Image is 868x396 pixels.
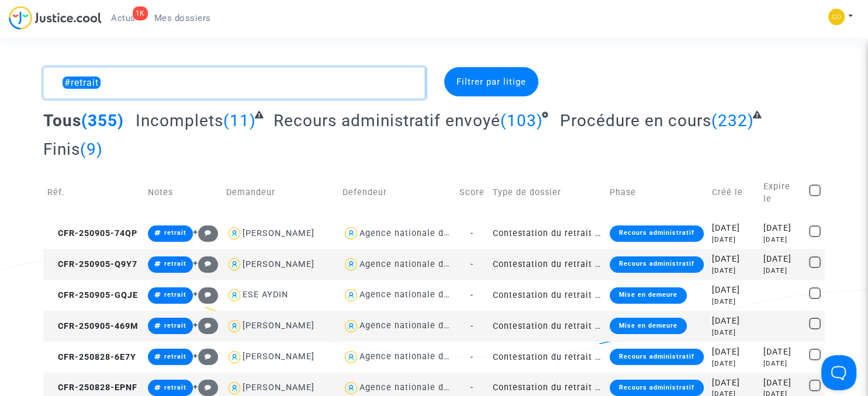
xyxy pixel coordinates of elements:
[136,111,223,130] span: Incomplets
[133,6,148,20] div: 1K
[712,346,755,359] div: [DATE]
[489,249,606,280] td: Contestation du retrait de [PERSON_NAME] par l'ANAH (mandataire)
[828,9,845,25] img: 5a13cfc393247f09c958b2f13390bacc
[763,222,801,235] div: [DATE]
[359,352,488,362] div: Agence nationale de l'habitat
[273,111,500,130] span: Recours administratif envoyé
[164,260,186,268] span: retrait
[43,168,144,218] td: Réf.
[102,9,145,27] a: 1KActus
[457,77,526,87] span: Filtrer par litige
[359,321,488,331] div: Agence nationale de l'habitat
[489,280,606,311] td: Contestation du retrait de [PERSON_NAME] par l'ANAH (mandataire)
[455,168,489,218] td: Score
[471,321,473,331] span: -
[763,266,801,276] div: [DATE]
[111,13,136,23] span: Actus
[243,290,288,300] div: ESE AYDIN
[489,311,606,342] td: Contestation du retrait de [PERSON_NAME] par l'ANAH (mandataire)
[193,351,218,361] span: +
[759,168,805,218] td: Expire le
[243,352,314,362] div: [PERSON_NAME]
[821,355,856,390] iframe: Help Scout Beacon - Open
[610,318,687,334] div: Mise en demeure
[712,222,755,235] div: [DATE]
[712,315,755,328] div: [DATE]
[222,168,338,218] td: Demandeur
[243,259,314,269] div: [PERSON_NAME]
[560,111,711,130] span: Procédure en cours
[47,352,136,362] span: CFR-250828-6E7Y
[489,342,606,373] td: Contestation du retrait de [PERSON_NAME] par l'ANAH (mandataire)
[343,287,359,304] img: icon-user.svg
[712,328,755,338] div: [DATE]
[763,377,801,390] div: [DATE]
[500,111,542,130] span: (103)
[81,111,124,130] span: (355)
[338,168,455,218] td: Defendeur
[610,349,704,365] div: Recours administratif
[471,383,473,392] span: -
[712,377,755,390] div: [DATE]
[712,284,755,297] div: [DATE]
[343,349,359,366] img: icon-user.svg
[223,111,256,130] span: (11)
[610,287,687,304] div: Mise en demeure
[763,359,801,369] div: [DATE]
[47,228,137,238] span: CFR-250905-74QP
[610,225,704,242] div: Recours administratif
[471,352,473,362] span: -
[763,346,801,359] div: [DATE]
[708,168,759,218] td: Créé le
[193,289,218,299] span: +
[193,258,218,268] span: +
[243,321,314,331] div: [PERSON_NAME]
[489,218,606,249] td: Contestation du retrait de [PERSON_NAME] par l'ANAH (mandataire)
[359,290,488,300] div: Agence nationale de l'habitat
[343,225,359,242] img: icon-user.svg
[193,320,218,330] span: +
[763,253,801,266] div: [DATE]
[226,225,243,242] img: icon-user.svg
[164,229,186,237] span: retrait
[145,9,220,27] a: Mes dossiers
[164,291,186,298] span: retrait
[226,318,243,335] img: icon-user.svg
[47,383,137,392] span: CFR-250828-EPNF
[606,168,708,218] td: Phase
[144,168,222,218] td: Notes
[226,287,243,304] img: icon-user.svg
[193,227,218,237] span: +
[712,297,755,307] div: [DATE]
[154,13,211,23] span: Mes dossiers
[471,290,473,300] span: -
[359,259,488,269] div: Agence nationale de l'habitat
[164,384,186,391] span: retrait
[343,318,359,335] img: icon-user.svg
[243,383,314,392] div: [PERSON_NAME]
[243,228,314,238] div: [PERSON_NAME]
[610,380,704,396] div: Recours administratif
[164,353,186,360] span: retrait
[712,359,755,369] div: [DATE]
[359,383,488,392] div: Agence nationale de l'habitat
[712,266,755,276] div: [DATE]
[711,111,754,130] span: (232)
[343,256,359,273] img: icon-user.svg
[471,259,473,269] span: -
[610,256,704,273] div: Recours administratif
[47,321,139,331] span: CFR-250905-469M
[226,349,243,366] img: icon-user.svg
[763,235,801,245] div: [DATE]
[471,228,473,238] span: -
[47,259,137,269] span: CFR-250905-Q9Y7
[226,256,243,273] img: icon-user.svg
[712,235,755,245] div: [DATE]
[193,382,218,392] span: +
[164,322,186,329] span: retrait
[47,290,138,300] span: CFR-250905-GQJE
[9,6,102,30] img: jc-logo.svg
[80,140,103,159] span: (9)
[712,253,755,266] div: [DATE]
[43,111,81,130] span: Tous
